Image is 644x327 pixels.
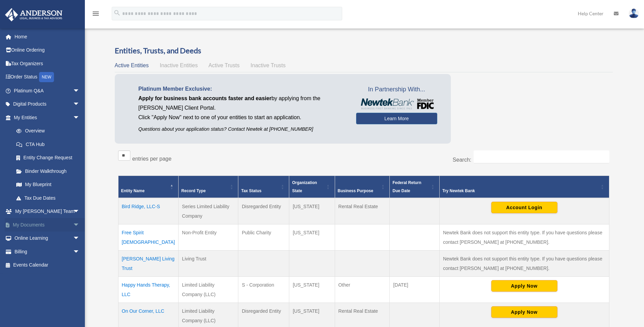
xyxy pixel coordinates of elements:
a: menu [92,12,100,18]
td: Non-Profit Entity [179,224,238,250]
a: Billingarrow_drop_down [5,245,90,258]
span: Tax Status [241,188,261,193]
a: My Entitiesarrow_drop_down [5,111,87,124]
span: arrow_drop_down [73,84,87,98]
td: Other [335,276,390,303]
span: Active Entities [115,62,149,68]
td: [PERSON_NAME] Living Trust [118,250,179,276]
a: Tax Due Dates [10,191,87,205]
div: NEW [39,72,54,82]
span: arrow_drop_down [73,245,87,259]
span: Entity Name [121,188,145,193]
p: Questions about your application status? Contact Newtek at [PHONE_NUMBER] [139,125,346,133]
span: arrow_drop_down [73,111,87,125]
span: arrow_drop_down [73,97,87,111]
td: S - Corporation [238,276,289,303]
span: Inactive Entities [160,62,198,68]
button: Apply Now [491,306,557,318]
th: Tax Status: Activate to sort [238,176,289,198]
span: Active Trusts [208,62,240,68]
span: arrow_drop_down [73,218,87,232]
p: Platinum Member Exclusive: [139,84,346,94]
th: Business Purpose: Activate to sort [335,176,390,198]
th: Organization State: Activate to sort [289,176,335,198]
td: Disregarded Entity [238,198,289,224]
a: Entity Change Request [10,151,87,165]
i: search [113,9,121,17]
a: My [PERSON_NAME] Teamarrow_drop_down [5,205,90,218]
a: Binder Walkthrough [10,164,87,178]
th: Try Newtek Bank : Activate to sort [439,176,609,198]
th: Entity Name: Activate to invert sorting [118,176,179,198]
th: Federal Return Due Date: Activate to sort [390,176,440,198]
button: Apply Now [491,280,557,292]
a: Tax Organizers [5,57,90,70]
td: Newtek Bank does not support this entity type. If you have questions please contact [PERSON_NAME]... [439,224,609,250]
a: Order StatusNEW [5,70,90,84]
a: My Blueprint [10,178,87,192]
a: Learn More [356,113,437,124]
a: Online Ordering [5,43,90,57]
td: Limited Liability Company (LLC) [179,276,238,303]
a: Overview [10,124,83,138]
i: menu [92,10,100,18]
a: Home [5,30,90,43]
a: Account Login [491,204,557,210]
span: In Partnership With... [356,84,437,95]
a: Digital Productsarrow_drop_down [5,97,90,111]
span: arrow_drop_down [73,205,87,219]
td: Series Limited Liability Company [179,198,238,224]
td: [DATE] [390,276,440,303]
a: Platinum Q&Aarrow_drop_down [5,84,90,97]
a: My Documentsarrow_drop_down [5,218,90,232]
th: Record Type: Activate to sort [179,176,238,198]
span: Business Purpose [338,188,373,193]
h3: Entities, Trusts, and Deeds [115,46,613,56]
td: Bird Ridge, LLC-S [118,198,179,224]
td: Public Charity [238,224,289,250]
button: Account Login [491,202,557,213]
span: Organization State [292,180,317,193]
div: Try Newtek Bank [442,187,599,195]
td: Rental Real Estate [335,198,390,224]
img: Anderson Advisors Platinum Portal [3,8,65,21]
label: entries per page [132,156,172,162]
p: by applying from the [PERSON_NAME] Client Portal. [139,94,346,113]
a: CTA Hub [10,138,87,151]
span: arrow_drop_down [73,232,87,246]
a: Online Learningarrow_drop_down [5,232,90,245]
td: [US_STATE] [289,276,335,303]
a: Events Calendar [5,258,90,272]
td: Free Spirit [DEMOGRAPHIC_DATA] [118,224,179,250]
td: Happy Hands Therapy, LLC [118,276,179,303]
img: User Pic [629,8,639,18]
label: Search: [453,157,471,163]
td: Newtek Bank does not support this entity type. If you have questions please contact [PERSON_NAME]... [439,250,609,276]
span: Apply for business bank accounts faster and easier [139,95,272,101]
span: Federal Return Due Date [392,180,421,193]
td: [US_STATE] [289,198,335,224]
span: Inactive Trusts [251,62,286,68]
td: Living Trust [179,250,238,276]
p: Click "Apply Now" next to one of your entities to start an application. [139,113,346,122]
td: [US_STATE] [289,224,335,250]
img: NewtekBankLogoSM.png [360,98,434,109]
span: Record Type [181,188,206,193]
